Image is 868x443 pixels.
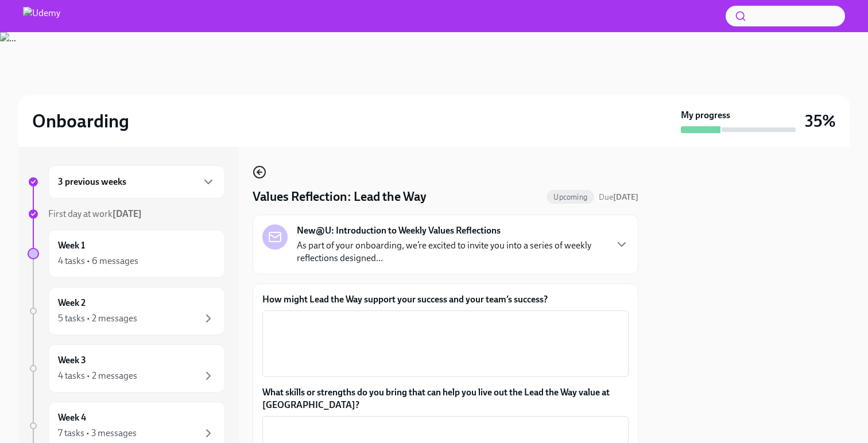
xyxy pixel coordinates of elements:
strong: [DATE] [613,192,638,202]
h6: 3 previous weeks [58,176,126,188]
a: Week 25 tasks • 2 messages [28,287,225,335]
div: 4 tasks • 2 messages [58,370,137,382]
span: Upcoming [547,193,594,201]
div: 3 previous weeks [48,165,225,199]
a: Week 14 tasks • 6 messages [28,230,225,278]
div: 5 tasks • 2 messages [58,312,137,325]
h6: Week 1 [58,239,85,252]
h6: Week 2 [58,297,86,309]
strong: [DATE] [113,208,142,219]
p: As part of your onboarding, we’re excited to invite you into a series of weekly reflections desig... [297,239,606,265]
span: October 13th, 2025 08:00 [599,192,638,203]
strong: My progress [681,109,730,122]
div: 4 tasks • 6 messages [58,255,138,267]
h4: Values Reflection: Lead the Way [253,188,427,205]
h6: Week 4 [58,411,86,424]
a: Week 34 tasks • 2 messages [28,344,225,393]
img: Udemy [23,7,60,25]
a: First day at work[DATE] [28,208,225,220]
h6: Week 3 [58,354,86,367]
span: First day at work [48,208,142,219]
div: 7 tasks • 3 messages [58,427,137,440]
span: Due [599,192,638,202]
label: What skills or strengths do you bring that can help you live out the Lead the Way value at [GEOGR... [262,386,629,411]
strong: New@U: Introduction to Weekly Values Reflections [297,224,501,237]
h3: 35% [805,111,836,131]
label: How might Lead the Way support your success and your team’s success? [262,293,629,306]
h2: Onboarding [32,110,129,133]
